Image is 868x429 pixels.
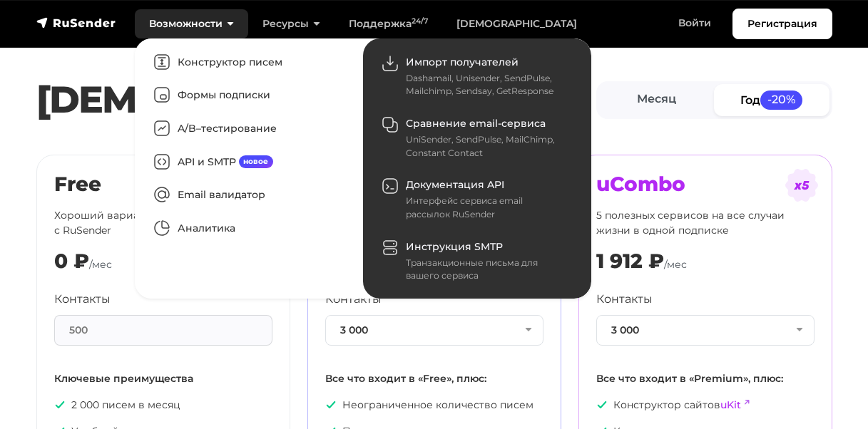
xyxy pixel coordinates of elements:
[335,9,442,38] a: Поддержка24/7
[54,172,272,197] h2: Free
[54,398,272,413] p: 2 000 писем в месяц
[54,291,111,308] label: Контакты
[370,169,584,230] a: Документация API Интерфейс сервиса email рассылок RuSender
[36,78,596,122] h1: [DEMOGRAPHIC_DATA]
[714,84,829,116] a: Год
[596,208,815,238] p: 5 полезных сервисов на все случаи жизни в одной подписке
[135,9,248,38] a: Возможности
[54,249,89,274] div: 0 ₽
[54,399,66,410] img: icon-ok.svg
[406,240,503,253] span: Инструкция SMTP
[599,84,715,116] a: Месяц
[142,46,356,79] a: Конструктор писем
[142,112,356,145] a: A/B–тестирование
[664,258,687,271] span: /мес
[406,178,504,191] span: Документация API
[89,258,112,271] span: /мес
[406,56,519,68] span: Импорт получателей
[54,208,272,238] p: Хороший вариант, чтобы ознакомиться с RuSender
[720,398,741,411] a: uKit
[760,91,803,110] span: -20%
[54,371,272,386] p: Ключевые преимущества
[732,9,832,39] a: Регистрация
[596,315,815,346] button: 3 000
[142,179,356,212] a: Email валидатор
[596,371,815,386] p: Все что входит в «Premium», плюс:
[325,291,382,308] label: Контакты
[325,398,543,413] p: Неограниченное количество писем
[596,399,608,410] img: icon-ok.svg
[406,195,567,221] div: Интерфейс сервиса email рассылок RuSender
[142,212,356,245] a: Аналитика
[248,9,335,38] a: Ресурсы
[406,117,546,130] span: Сравнение email-сервиса
[785,168,819,202] img: tarif-ucombo.svg
[239,155,274,168] span: новое
[142,79,356,113] a: Формы подписки
[664,9,725,38] a: Войти
[596,291,653,308] label: Контакты
[406,72,567,98] div: Dashamail, Unisender, SendPulse, Mailchimp, Sendsay, GetResponse
[406,133,567,160] div: UniSender, SendPulse, MailChimp, Constant Contact
[370,46,584,107] a: Импорт получателей Dashamail, Unisender, SendPulse, Mailchimp, Sendsay, GetResponse
[596,398,815,413] p: Конструктор сайтов
[142,145,356,179] a: API и SMTPновое
[412,16,428,26] sup: 24/7
[325,315,543,346] button: 3 000
[370,107,584,168] a: Сравнение email-сервиса UniSender, SendPulse, MailChimp, Constant Contact
[370,230,584,291] a: Инструкция SMTP Транзакционные письма для вашего сервиса
[406,257,567,283] div: Транзакционные письма для вашего сервиса
[36,16,116,30] img: RuSender
[596,249,664,274] div: 1 912 ₽
[325,399,337,410] img: icon-ok.svg
[442,9,591,38] a: [DEMOGRAPHIC_DATA]
[325,371,543,386] p: Все что входит в «Free», плюс:
[596,172,815,197] h2: uCombo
